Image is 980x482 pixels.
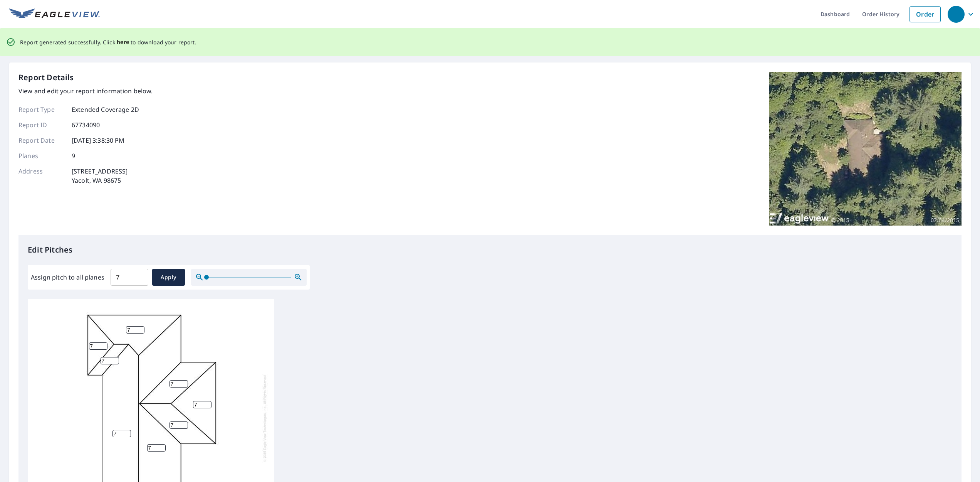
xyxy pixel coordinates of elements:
img: EV Logo [9,8,100,20]
span: Apply [158,273,179,282]
p: Report Details [18,72,74,83]
p: Report generated successfully. Click to download your report. [20,37,196,47]
p: Planes [18,151,65,160]
p: [DATE] 3:38:30 PM [72,136,125,145]
a: Order [910,6,941,22]
p: Address [18,167,65,185]
button: here [117,37,129,47]
p: [STREET_ADDRESS] Yacolt, WA 98675 [72,167,128,185]
p: View and edit your report information below. [18,86,153,96]
p: 9 [72,151,75,160]
label: Assign pitch to all planes [31,273,104,282]
p: Extended Coverage 2D [72,105,139,114]
p: Report ID [18,120,65,130]
input: 00.0 [111,266,148,288]
p: 67734090 [72,120,100,130]
button: Apply [152,269,185,286]
p: Report Type [18,105,65,114]
img: Top image [769,72,962,226]
p: Edit Pitches [28,244,952,256]
p: Report Date [18,136,65,145]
